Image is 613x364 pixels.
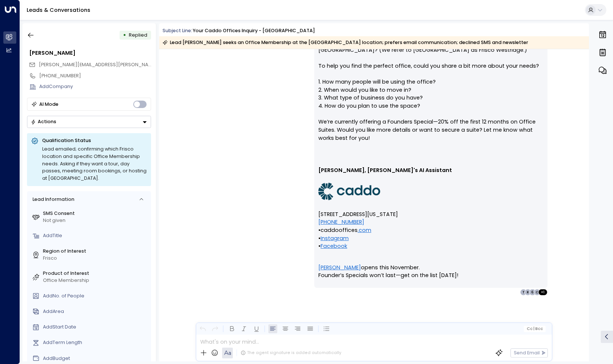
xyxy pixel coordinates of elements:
div: C [534,289,540,296]
span: opens this November. Founder’s Specials won’t last—get on the list [DATE]! [318,264,458,280]
div: The agent signature is added automatically [241,350,341,356]
a: caddooffices.com [321,226,371,235]
div: Frisco [43,255,148,262]
p: Hi [PERSON_NAME], Thanks for your interest in our Office Membership at [GEOGRAPHIC_DATA]! Just to... [318,14,543,150]
div: Actions [31,119,56,125]
div: AddNo. of People [43,293,148,300]
span: Replied [129,32,147,38]
span: [STREET_ADDRESS][US_STATE] [318,210,398,219]
div: Button group with a nested menu [27,116,151,128]
button: Cc|Bcc [524,326,546,332]
span: [PERSON_NAME][EMAIL_ADDRESS][PERSON_NAME][DOMAIN_NAME] [39,61,196,68]
a: Instagram [321,235,349,243]
div: Your Caddo Offices Inquiry - [GEOGRAPHIC_DATA] [193,27,315,34]
a: Facebook [321,242,347,250]
div: AI Mode [39,101,58,108]
a: Leads & Conversations [27,6,90,14]
div: AddBudget [43,355,148,362]
div: AddTitle [43,232,148,239]
div: AddTerm Length [43,339,148,346]
div: Lead emailed; confirming which Frisco location and specific Office Membership needs. Asking if th... [42,145,147,182]
div: T [520,289,527,296]
span: caddooffices [321,226,358,235]
div: AddCompany [39,83,151,90]
span: anna.w.turney@gmail.com [39,61,151,68]
img: 1GY2AoYvIz2YfMPZjzXrt3P-YzHh6-am2cZA6h0ZhnGaFc3plIlOfL73s-jgFbkfD0Hg-558QPzDX_mAruAkktH9TCaampYKh... [318,183,380,200]
div: AddStart Date [43,324,148,331]
b: [PERSON_NAME], [PERSON_NAME]'s AI Assistant [318,166,452,174]
p: Qualification Status [42,137,147,144]
div: [PERSON_NAME] [29,49,151,57]
a: [PHONE_NUMBER] [318,218,364,226]
button: Actions [27,116,151,128]
div: R [525,289,531,296]
span: | [533,327,535,331]
div: Not given [43,217,148,224]
div: 6 [529,289,536,296]
label: Region of Interest [43,248,148,255]
div: Lead [PERSON_NAME] seeks an Office Membership at the [GEOGRAPHIC_DATA] location; prefers email co... [163,39,528,46]
div: Lead Information [30,196,74,203]
button: Undo [198,324,207,334]
a: [PERSON_NAME] [318,264,361,272]
div: Office Membership [43,277,148,284]
span: Subject Line: [163,27,192,34]
span: Cc Bcc [526,327,543,331]
div: • [123,29,126,41]
label: Product of Interest [43,270,148,277]
div: + 1 [538,289,547,296]
div: [PHONE_NUMBER] [39,73,151,80]
label: SMS Consent [43,210,148,217]
span: • • • [318,218,371,250]
div: AddArea [43,308,148,315]
button: Redo [211,324,220,334]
